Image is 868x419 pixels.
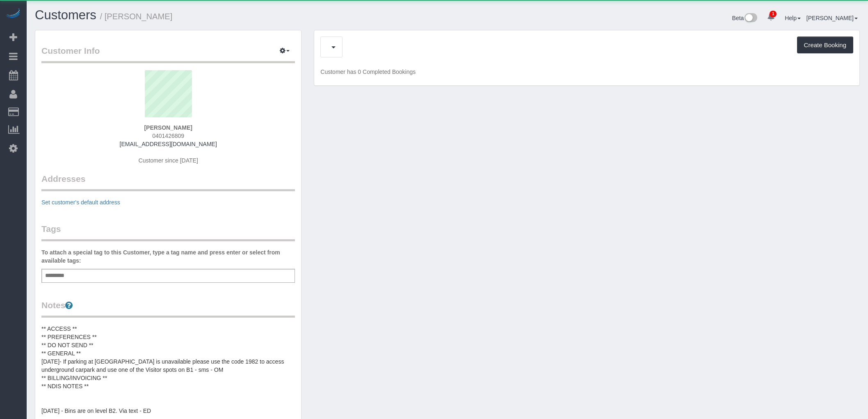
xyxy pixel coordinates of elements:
strong: [PERSON_NAME] [144,124,192,131]
span: 1 [770,11,777,17]
legend: Notes [41,299,295,318]
legend: Customer Info [41,45,295,63]
a: Set customer's default address [41,199,120,206]
a: Help [785,15,801,21]
a: [EMAIL_ADDRESS][DOMAIN_NAME] [120,141,217,147]
a: Customers [35,8,96,22]
p: Customer has 0 Completed Bookings [320,68,853,76]
span: Customer since [DATE] [139,157,198,164]
a: [PERSON_NAME] [806,15,858,21]
small: / [PERSON_NAME] [100,12,173,21]
img: New interface [744,13,757,24]
a: Beta [732,15,758,21]
span: 0401426809 [152,133,184,139]
img: Automaid Logo [5,8,21,20]
button: Create Booking [797,37,853,54]
label: To attach a special tag to this Customer, type a tag name and press enter or select from availabl... [41,248,295,265]
legend: Tags [41,223,295,241]
a: 1 [763,8,779,26]
pre: ** ACCESS ** ** PREFERENCES ** ** DO NOT SEND ** ** GENERAL ** [DATE]- If parking at [GEOGRAPHIC_... [41,325,295,415]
